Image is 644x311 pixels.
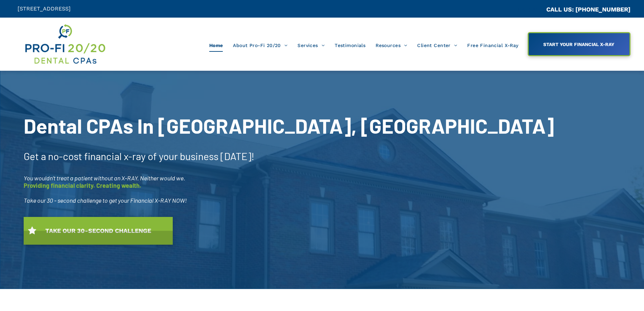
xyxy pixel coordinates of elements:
[541,38,617,50] span: START YOUR FINANCIAL X-RAY
[24,23,106,66] img: Get Dental CPA Consulting, Bookkeeping, & Bank Loans
[48,150,146,162] span: no-cost financial x-ray
[518,6,546,13] span: CA::CALLC
[43,224,153,238] span: TAKE OUR 30-SECOND CHALLENGE
[18,5,71,12] span: [STREET_ADDRESS]
[24,182,141,189] span: Providing financial clarity. Creating wealth.
[462,39,523,52] a: Free Financial X-Ray
[292,39,330,52] a: Services
[330,39,371,52] a: Testimonials
[148,150,255,162] span: of your business [DATE]!
[412,39,462,52] a: Client Center
[204,39,228,52] a: Home
[528,32,630,56] a: START YOUR FINANCIAL X-RAY
[371,39,412,52] a: Resources
[24,217,173,245] a: TAKE OUR 30-SECOND CHALLENGE
[24,150,46,162] span: Get a
[546,6,630,13] a: CALL US: [PHONE_NUMBER]
[24,113,554,138] span: Dental CPAs In [GEOGRAPHIC_DATA], [GEOGRAPHIC_DATA]
[24,197,187,204] span: Take our 30 - second challenge to get your Financial X-RAY NOW!
[24,174,185,182] span: You wouldn’t treat a patient without an X-RAY. Neither would we.
[228,39,292,52] a: About Pro-Fi 20/20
